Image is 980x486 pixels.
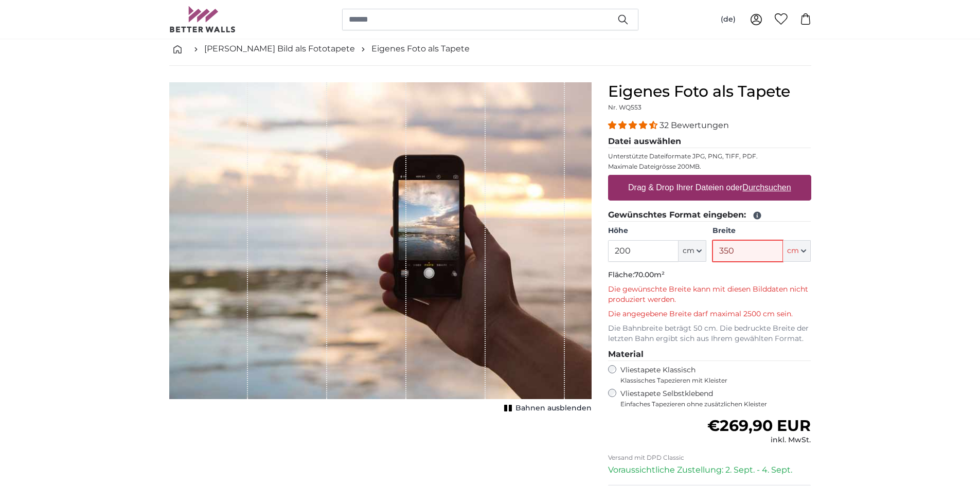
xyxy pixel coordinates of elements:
[169,32,811,66] nav: breadcrumbs
[608,120,660,130] span: 4.31 stars
[608,464,811,476] p: Voraussichtliche Zustellung: 2. Sept. - 4. Sept.
[620,376,803,385] span: Klassisches Tapezieren mit Kleister
[679,240,706,262] button: cm
[712,226,811,236] label: Breite
[608,323,811,344] p: Die Bahnbreite beträgt 50 cm. Die bedruckte Breite der letzten Bahn ergibt sich aus Ihrem gewählt...
[742,183,791,192] u: Durchsuchen
[620,400,811,408] span: Einfaches Tapezieren ohne zusätzlichen Kleister
[608,454,811,462] p: Versand mit DPD Classic
[608,135,811,148] legend: Datei auswählen
[707,435,811,445] div: inkl. MwSt.
[204,43,355,55] a: [PERSON_NAME] Bild als Fototapete
[608,348,811,361] legend: Material
[707,416,811,435] span: €269,90 EUR
[371,43,470,55] a: Eigenes Foto als Tapete
[608,309,811,319] p: Die angegebene Breite darf maximal 2500 cm sein.
[608,82,811,101] h1: Eigenes Foto als Tapete
[712,10,744,29] button: (de)
[608,226,706,236] label: Höhe
[608,152,811,160] p: Unterstützte Dateiformate JPG, PNG, TIFF, PDF.
[608,163,811,171] p: Maximale Dateigrösse 200MB.
[515,403,592,413] span: Bahnen ausblenden
[660,120,729,130] span: 32 Bewertungen
[608,284,811,305] p: Die gewünschte Breite kann mit diesen Bilddaten nicht produziert werden.
[634,270,665,279] span: 70.00m²
[620,389,811,408] label: Vliestapete Selbstklebend
[624,177,795,198] label: Drag & Drop Ihrer Dateien oder
[169,6,236,32] img: Betterwalls
[169,82,592,416] div: 1 of 1
[620,365,803,385] label: Vliestapete Klassisch
[683,246,694,256] span: cm
[608,103,642,111] span: Nr. WQ553
[787,246,799,256] span: cm
[608,209,811,222] legend: Gewünschtes Format eingeben:
[783,240,811,262] button: cm
[501,401,592,416] button: Bahnen ausblenden
[608,270,811,280] p: Fläche:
